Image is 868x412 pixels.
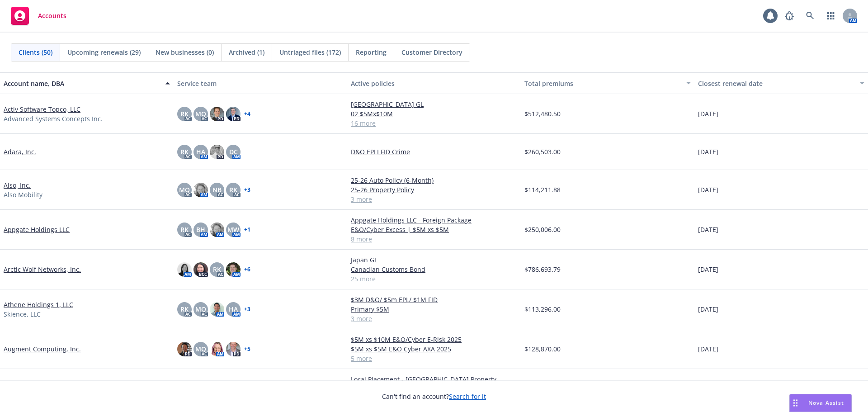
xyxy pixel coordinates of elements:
[4,309,41,319] span: Skience, LLC
[790,394,801,412] div: Drag to move
[356,47,387,57] span: Reporting
[698,109,718,118] span: [DATE]
[174,72,347,94] button: Service team
[210,145,224,159] img: photo
[351,194,517,204] a: 3 more
[4,225,70,234] a: Appgate Holdings LLC
[4,114,103,123] span: Advanced Systems Concepts Inc.
[351,335,517,344] a: $5M xs $10M E&O/Cyber E-Risk 2025
[351,175,517,185] a: 25-26 Auto Policy (6-Month)
[244,267,250,272] a: + 6
[4,265,81,274] a: Arctic Wolf Networks, Inc.
[524,344,561,354] span: $128,870.00
[351,147,517,156] a: D&O EPLI FID Crime
[351,255,517,265] a: Japan GL
[67,47,141,57] span: Upcoming renewals (29)
[229,304,238,314] span: HA
[780,7,798,25] a: Report a Bug
[351,344,517,354] a: $5M xs $5M E&O Cyber AXA 2025
[808,399,844,407] span: Nova Assist
[449,392,486,401] a: Search for it
[524,109,561,118] span: $512,480.50
[698,304,718,314] span: [DATE]
[244,187,250,193] a: + 3
[4,190,42,199] span: Also Mobility
[351,265,517,274] a: Canadian Customs Bond
[196,147,205,156] span: HA
[4,300,73,309] a: Athene Holdings 1, LLC
[694,72,868,94] button: Closest renewal date
[351,374,517,384] a: Local Placement - [GEOGRAPHIC_DATA] Property
[38,12,66,19] span: Accounts
[698,79,854,88] div: Closest renewal date
[698,185,718,194] span: [DATE]
[524,79,681,88] div: Total premiums
[4,344,81,354] a: Augment Computing, Inc.
[351,225,517,234] a: E&O/Cyber Excess | $5M xs $5M
[226,262,241,277] img: photo
[180,147,189,156] span: RK
[210,302,224,317] img: photo
[351,304,517,314] a: Primary $5M
[193,183,208,197] img: photo
[382,392,486,401] span: Can't find an account?
[524,304,561,314] span: $113,296.00
[195,344,206,354] span: MQ
[180,304,189,314] span: RK
[4,79,160,88] div: Account name, DBA
[179,185,190,194] span: MQ
[212,185,222,194] span: NB
[210,223,224,237] img: photo
[801,7,819,25] a: Search
[698,344,718,354] span: [DATE]
[195,109,206,118] span: MQ
[226,342,241,356] img: photo
[193,262,208,277] img: photo
[698,147,718,156] span: [DATE]
[351,274,517,284] a: 25 more
[4,147,36,156] a: Adara, Inc.
[822,7,840,25] a: Switch app
[347,72,521,94] button: Active policies
[210,107,224,121] img: photo
[196,225,205,234] span: BH
[351,118,517,128] a: 16 more
[351,215,517,225] a: Appgate Holdings LLC - Foreign Package
[180,225,189,234] span: RK
[177,342,192,356] img: photo
[524,265,561,274] span: $786,693.79
[244,111,250,117] a: + 4
[698,225,718,234] span: [DATE]
[19,47,52,57] span: Clients (50)
[351,314,517,323] a: 3 more
[4,180,31,190] a: Also, Inc.
[195,304,206,314] span: MQ
[698,265,718,274] span: [DATE]
[227,225,239,234] span: MW
[789,394,852,412] button: Nova Assist
[156,47,214,57] span: New businesses (0)
[213,265,221,274] span: RK
[4,104,80,114] a: Activ Software Topco, LLC
[7,3,70,28] a: Accounts
[351,79,517,88] div: Active policies
[226,107,241,121] img: photo
[351,185,517,194] a: 25-26 Property Policy
[524,185,561,194] span: $114,211.88
[351,234,517,244] a: 8 more
[244,346,250,352] a: + 5
[229,185,237,194] span: RK
[229,47,264,57] span: Archived (1)
[401,47,462,57] span: Customer Directory
[244,307,250,312] a: + 3
[177,79,344,88] div: Service team
[180,109,189,118] span: RK
[177,262,192,277] img: photo
[229,147,238,156] span: DC
[279,47,341,57] span: Untriaged files (172)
